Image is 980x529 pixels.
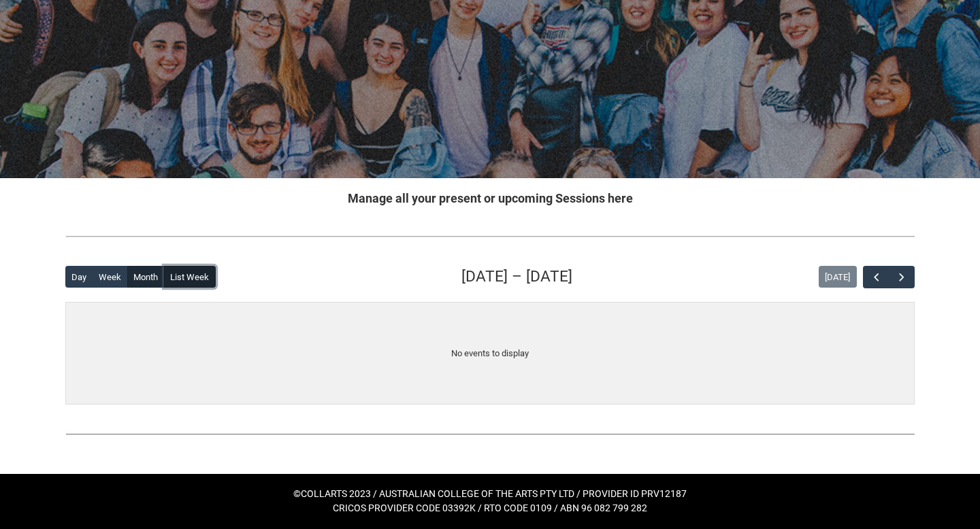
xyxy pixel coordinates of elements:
h2: Manage all your present or upcoming Sessions here [65,189,915,207]
button: Week [93,266,128,288]
h2: [DATE] – [DATE] [461,265,572,288]
img: REDU_GREY_LINE [65,426,915,441]
button: Day [65,266,93,288]
div: No events to display [451,347,529,360]
button: [DATE] [819,266,857,288]
button: Month [127,266,165,288]
button: Previous Week [863,266,889,288]
button: List Week [164,266,216,288]
img: REDU_GREY_LINE [65,229,915,243]
button: Next Week [889,266,915,288]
